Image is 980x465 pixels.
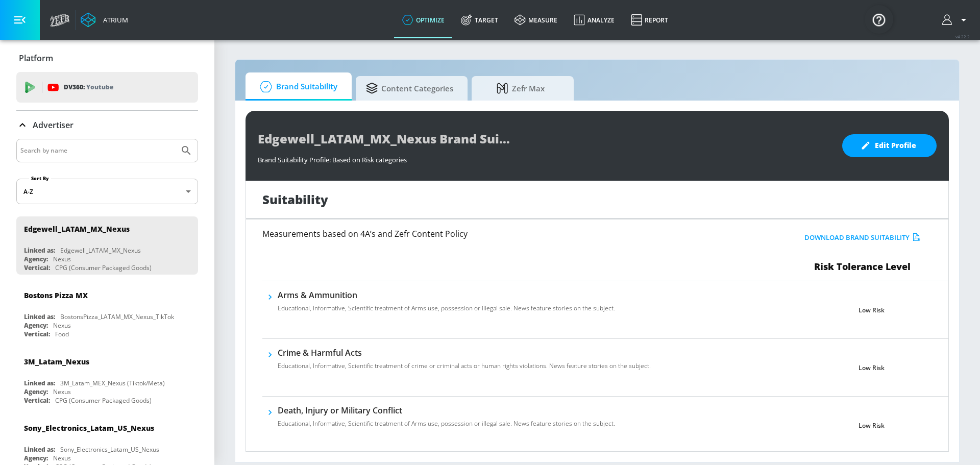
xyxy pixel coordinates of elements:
[24,357,89,366] div: 3M_Latam_Nexus
[859,305,885,315] p: Low Risk
[278,361,651,371] p: Educational, Informative, Scientific treatment of crime or criminal acts or human rights violatio...
[60,379,165,387] div: 3M_Latam_MEX_Nexus (Tiktok/Meta)
[865,5,893,34] button: Open Resource Center
[16,216,198,275] div: Edgewell_LATAM_MX_NexusLinked as:Edgewell_LATAM_MX_NexusAgency:NexusVertical:CPG (Consumer Packag...
[258,150,832,164] div: Brand Suitability Profile: Based on Risk categories
[863,139,916,152] span: Edit Profile
[33,119,73,131] p: Advertiser
[99,15,128,25] div: Atrium
[24,379,55,387] div: Linked as:
[60,445,159,454] div: Sony_Electronics_Latam_US_Nexus
[802,230,923,246] button: Download Brand Suitability
[24,445,55,454] div: Linked as:
[623,2,676,38] a: Report
[53,321,71,330] div: Nexus
[55,396,152,405] div: CPG (Consumer Packaged Goods)
[859,420,885,431] p: Low Risk
[506,2,566,38] a: measure
[24,321,48,330] div: Agency:
[53,387,71,396] div: Nexus
[60,246,141,255] div: Edgewell_LATAM_MX_Nexus
[20,144,175,157] input: Search by name
[19,53,53,64] p: Platform
[29,175,51,182] label: Sort By
[278,419,615,428] p: Educational, Informative, Scientific treatment of Arms use, possession or illegal sale. News feat...
[859,362,885,373] p: Low Risk
[24,255,48,263] div: Agency:
[566,2,623,38] a: Analyze
[53,454,71,462] div: Nexus
[278,289,615,301] h6: Arms & Ammunition
[482,76,559,101] span: Zefr Max
[24,396,50,405] div: Vertical:
[16,44,198,72] div: Platform
[86,82,113,92] p: Youtube
[81,12,128,28] a: Atrium
[24,423,154,433] div: Sony_Electronics_Latam_US_Nexus
[24,290,88,300] div: Bostons Pizza MX
[24,330,50,338] div: Vertical:
[53,255,71,263] div: Nexus
[16,179,198,204] div: A-Z
[453,2,506,38] a: Target
[278,347,651,358] h6: Crime & Harmful Acts
[24,454,48,462] div: Agency:
[278,347,651,377] div: Crime & Harmful ActsEducational, Informative, Scientific treatment of crime or criminal acts or h...
[60,312,174,321] div: BostonsPizza_LATAM_MX_Nexus_TikTok
[842,134,937,157] button: Edit Profile
[64,82,113,93] p: DV360:
[16,349,198,407] div: 3M_Latam_NexusLinked as:3M_Latam_MEX_Nexus (Tiktok/Meta)Agency:NexusVertical:CPG (Consumer Packag...
[278,304,615,313] p: Educational, Informative, Scientific treatment of Arms use, possession or illegal sale. News feat...
[24,246,55,255] div: Linked as:
[16,283,198,341] div: Bostons Pizza MXLinked as:BostonsPizza_LATAM_MX_Nexus_TikTokAgency:NexusVertical:Food
[24,312,55,321] div: Linked as:
[366,76,453,101] span: Content Categories
[16,72,198,103] div: DV360: Youtube
[24,263,50,272] div: Vertical:
[278,289,615,319] div: Arms & AmmunitionEducational, Informative, Scientific treatment of Arms use, possession or illega...
[24,224,130,234] div: Edgewell_LATAM_MX_Nexus
[278,405,615,434] div: Death, Injury or Military ConflictEducational, Informative, Scientific treatment of Arms use, pos...
[256,75,337,99] span: Brand Suitability
[262,230,720,238] h6: Measurements based on 4A’s and Zefr Content Policy
[394,2,453,38] a: optimize
[278,405,615,416] h6: Death, Injury or Military Conflict
[24,387,48,396] div: Agency:
[55,330,69,338] div: Food
[16,111,198,139] div: Advertiser
[262,191,328,208] h1: Suitability
[55,263,152,272] div: CPG (Consumer Packaged Goods)
[955,34,970,39] span: v 4.22.2
[814,260,911,273] span: Risk Tolerance Level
